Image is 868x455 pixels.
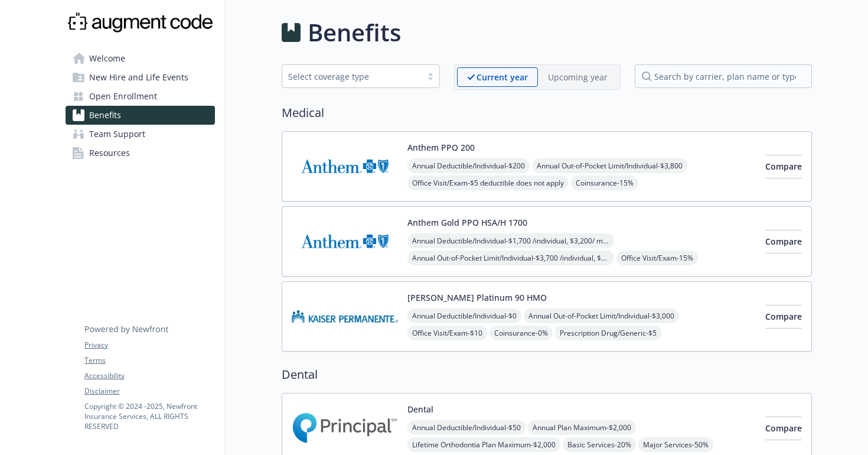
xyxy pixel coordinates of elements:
[407,437,560,452] span: Lifetime Orthodontia Plan Maximum - $2,000
[66,144,215,162] a: Resources
[638,437,713,452] span: Major Services - 50%
[292,141,398,191] img: Anthem Blue Cross carrier logo
[765,155,802,178] button: Compare
[89,87,157,106] span: Open Enrollment
[555,326,661,340] span: Prescription Drug/Generic - $5
[89,106,121,125] span: Benefits
[292,291,398,342] img: Kaiser Permanente Insurance Company carrier logo
[571,175,638,190] span: Coinsurance - 15%
[84,370,214,381] a: Accessibility
[407,326,487,340] span: Office Visit/Exam - $10
[563,437,636,452] span: Basic Services - 20%
[616,251,698,265] span: Office Visit/Exam - 15%
[66,87,215,106] a: Open Enrollment
[84,355,214,366] a: Terms
[66,49,215,68] a: Welcome
[490,326,553,340] span: Coinsurance - 0%
[407,141,475,154] button: Anthem PPO 200
[407,158,530,173] span: Annual Deductible/Individual - $200
[308,15,401,50] h1: Benefits
[66,125,215,144] a: Team Support
[89,49,125,68] span: Welcome
[407,233,614,248] span: Annual Deductible/Individual - $1,700 /individual, $3,200/ member
[292,403,398,453] img: Principal Financial Group Inc carrier logo
[765,417,802,440] button: Compare
[528,420,636,435] span: Annual Plan Maximum - $2,000
[765,236,802,247] span: Compare
[89,125,145,144] span: Team Support
[477,71,528,83] p: Current year
[407,175,569,190] span: Office Visit/Exam - $5 deductible does not apply
[66,106,215,125] a: Benefits
[407,251,614,265] span: Annual Out-of-Pocket Limit/Individual - $3,700 /individual, $3,700/ member
[548,71,608,83] p: Upcoming year
[407,420,526,435] span: Annual Deductible/Individual - $50
[635,64,812,88] input: search by carrier, plan name or type
[282,104,812,122] h2: Medical
[407,403,433,415] button: Dental
[288,70,416,83] div: Select coverage type
[524,308,679,323] span: Annual Out-of-Pocket Limit/Individual - $3,000
[282,366,812,383] h2: Dental
[765,230,802,253] button: Compare
[84,340,214,350] a: Privacy
[765,311,802,322] span: Compare
[89,68,188,87] span: New Hire and Life Events
[532,158,687,173] span: Annual Out-of-Pocket Limit/Individual - $3,800
[407,308,521,323] span: Annual Deductible/Individual - $0
[765,161,802,172] span: Compare
[89,144,130,162] span: Resources
[765,305,802,329] button: Compare
[84,386,214,396] a: Disclaimer
[407,216,527,229] button: Anthem Gold PPO HSA/H 1700
[66,68,215,87] a: New Hire and Life Events
[765,422,802,434] span: Compare
[292,216,398,266] img: Anthem Blue Cross carrier logo
[407,291,547,304] button: [PERSON_NAME] Platinum 90 HMO
[84,401,214,431] p: Copyright © 2024 - 2025 , Newfront Insurance Services, ALL RIGHTS RESERVED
